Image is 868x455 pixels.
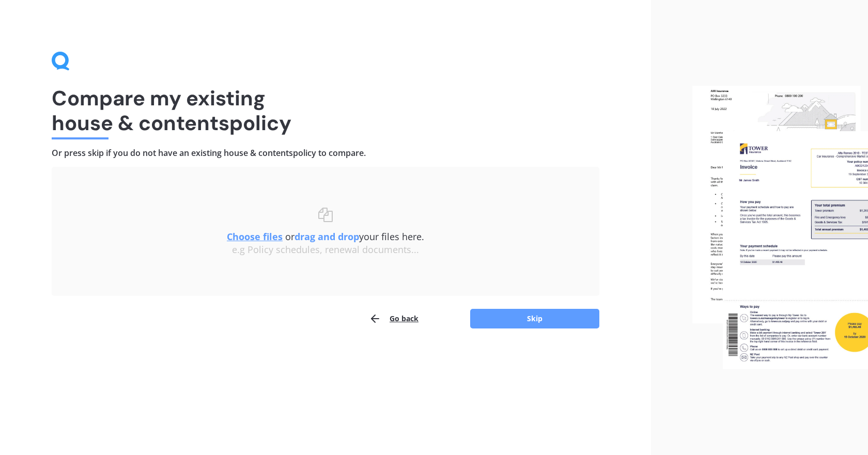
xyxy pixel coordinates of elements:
h1: Compare my existing house & contents policy [52,86,599,135]
b: drag and drop [295,230,359,243]
h4: Or press skip if you do not have an existing house & contents policy to compare. [52,148,599,159]
div: e.g Policy schedules, renewal documents... [72,244,579,256]
img: files.webp [692,86,868,369]
span: or your files here. [227,230,424,243]
button: Go back [369,308,419,329]
u: Choose files [227,230,283,243]
button: Skip [470,309,599,328]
